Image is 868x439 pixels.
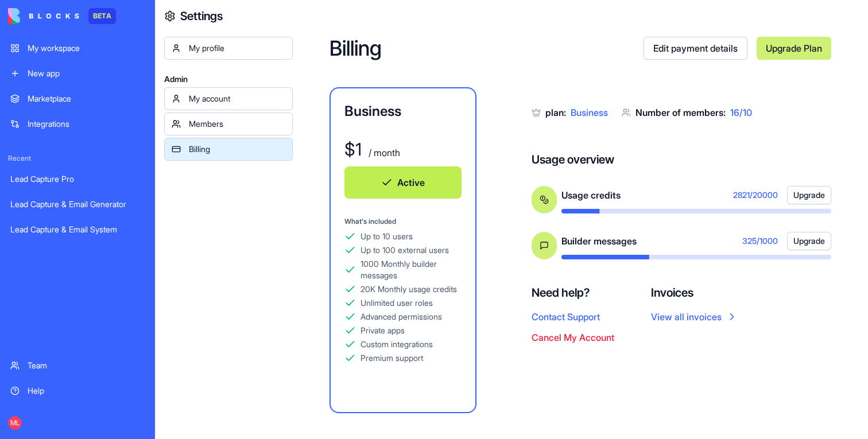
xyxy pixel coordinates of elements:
div: Business [344,102,462,121]
a: My profile [164,37,293,60]
div: $ 1 [344,139,362,160]
div: BETA [88,8,116,24]
div: Lead Capture & Email System [10,224,145,235]
span: plan: [545,107,566,118]
a: Members [164,112,293,135]
div: What's included [344,217,462,226]
div: New app [28,68,145,79]
div: Lead Capture Pro [10,173,145,185]
div: Advanced permissions [361,311,442,323]
img: logo [8,8,79,24]
div: Unlimited user roles [361,297,433,309]
a: My account [164,87,293,110]
a: Lead Capture Pro [3,168,152,191]
h2: Billing [330,37,644,60]
div: / month [366,146,400,160]
a: New app [3,62,152,85]
a: Team [3,354,152,377]
a: Lead Capture & Email Generator [3,193,152,216]
div: Private apps [361,325,405,336]
h4: Invoices [651,285,738,301]
div: My account [189,93,285,104]
button: Active [344,166,462,199]
button: Upgrade [787,186,831,204]
div: Up to 100 external users [361,244,449,256]
span: ML [8,416,22,430]
a: Business$1 / monthActiveWhat's includedUp to 10 usersUp to 100 external users1000 Monthly builder... [330,87,476,413]
a: Marketplace [3,87,152,110]
div: Lead Capture & Email Generator [10,199,145,210]
h4: Settings [180,8,223,24]
a: Edit payment details [644,37,747,60]
div: Integrations [28,118,145,130]
a: Help [3,379,152,402]
div: Marketplace [28,93,145,104]
h4: Need help? [532,285,614,301]
a: Billing [164,138,293,161]
a: Lead Capture & Email System [3,218,152,241]
span: Builder messages [561,234,637,248]
a: Upgrade Plan [757,37,831,60]
span: Number of members: [635,107,726,118]
div: 1000 Monthly builder messages [361,258,462,281]
div: Up to 10 users [361,231,413,242]
span: 2821 / 20000 [733,189,778,201]
div: Billing [189,143,285,155]
a: BETA [8,8,116,24]
div: Members [189,118,285,130]
a: Integrations [3,112,152,135]
a: My workspace [3,37,152,60]
button: Cancel My Account [532,331,614,344]
div: Team [28,360,145,371]
span: 16 / 10 [730,107,752,118]
span: Usage credits [561,188,621,202]
button: Contact Support [532,310,600,324]
a: View all invoices [651,310,738,324]
div: Help [28,385,145,397]
div: My profile [189,42,285,54]
div: Custom integrations [361,339,433,350]
span: Business [571,107,608,118]
div: My workspace [28,42,145,54]
h4: Usage overview [532,151,614,168]
button: Upgrade [787,232,831,250]
div: 20K Monthly usage credits [361,283,457,295]
span: Recent [3,154,152,163]
span: 325 / 1000 [742,235,778,247]
span: Admin [164,73,293,85]
div: Premium support [361,352,423,364]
